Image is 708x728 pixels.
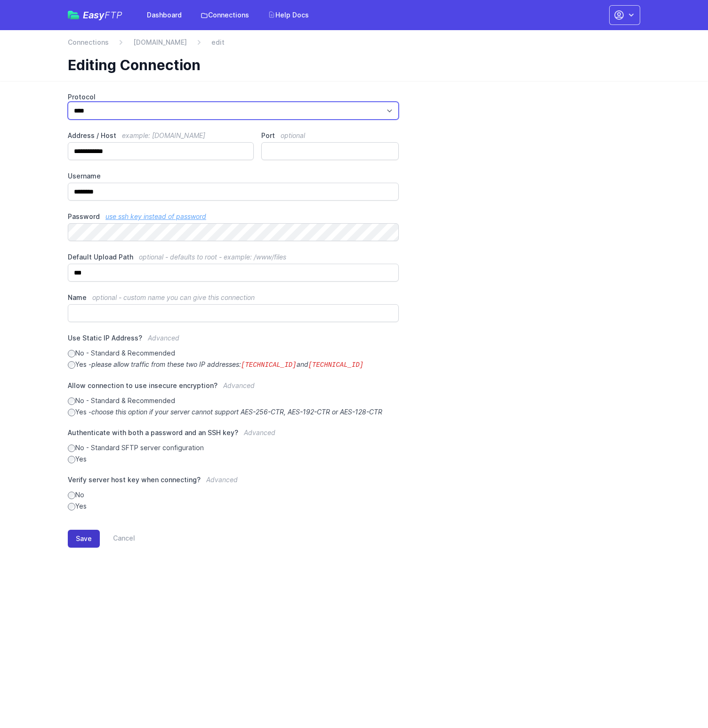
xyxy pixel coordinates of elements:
[68,428,399,443] label: Authenticate with both a password and an SSH key?
[68,171,399,181] label: Username
[308,361,364,369] code: [TECHNICAL_ID]
[141,7,187,24] a: Dashboard
[68,503,75,510] input: Yes
[68,38,640,53] nav: Breadcrumb
[68,10,122,20] a: EasyFTP
[91,408,382,416] i: choose this option if your server cannot support AES-256-CTR, AES-192-CTR or AES-128-CTR
[244,429,275,437] span: Advanced
[68,530,100,548] button: Save
[68,443,399,453] label: No - Standard SFTP server configuration
[68,333,399,348] label: Use Static IP Address?
[68,350,75,357] input: No - Standard & Recommended
[211,38,225,47] span: edit
[105,212,206,220] a: use ssh key instead of password
[68,57,633,73] h1: Editing Connection
[68,92,399,102] label: Protocol
[68,407,399,417] label: Yes -
[92,293,255,301] span: optional - custom name you can give this connection
[68,360,399,370] label: Yes -
[83,10,122,20] span: Easy
[206,476,238,484] span: Advanced
[68,252,399,262] label: Default Upload Path
[91,360,363,368] i: please allow traffic from these two IP addresses: and
[195,7,255,24] a: Connections
[68,397,75,405] input: No - Standard & Recommended
[281,131,305,139] span: optional
[68,11,79,19] img: easyftp_logo.png
[133,38,187,47] a: [DOMAIN_NAME]
[68,38,109,47] a: Connections
[68,396,399,405] label: No - Standard & Recommended
[223,381,255,389] span: Advanced
[241,361,297,369] code: [TECHNICAL_ID]
[122,131,205,139] span: example: [DOMAIN_NAME]
[68,475,399,490] label: Verify server host key when connecting?
[68,409,75,416] input: Yes -choose this option if your server cannot support AES-256-CTR, AES-192-CTR or AES-128-CTR
[68,131,254,140] label: Address / Host
[68,212,399,221] label: Password
[68,348,399,358] label: No - Standard & Recommended
[68,456,75,463] input: Yes
[68,490,399,500] label: No
[261,131,399,140] label: Port
[100,530,135,548] a: Cancel
[139,253,286,261] span: optional - defaults to root - example: /www/files
[148,334,179,342] span: Advanced
[68,502,399,511] label: Yes
[68,293,399,302] label: Name
[68,381,399,396] label: Allow connection to use insecure encryption?
[68,361,75,369] input: Yes -please allow traffic from these two IP addresses:[TECHNICAL_ID]and[TECHNICAL_ID]
[68,454,399,464] label: Yes
[68,445,75,452] input: No - Standard SFTP server configuration
[661,681,697,717] iframe: Drift Widget Chat Controller
[105,9,122,21] span: FTP
[68,492,75,499] input: No
[262,7,314,24] a: Help Docs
